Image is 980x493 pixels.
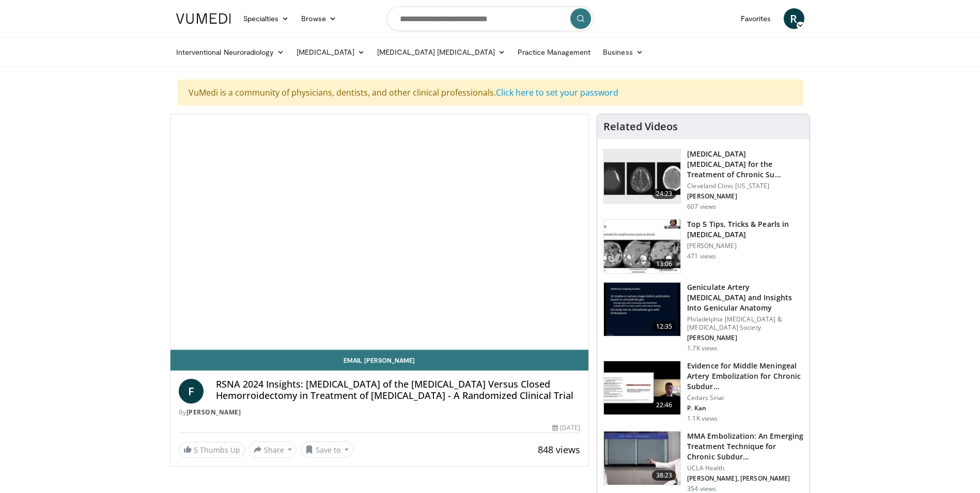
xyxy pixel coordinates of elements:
[249,441,297,458] button: Share
[687,431,803,462] h3: MMA Embolization: An Emerging Treatment Technique for Chronic Subdur…
[301,441,353,458] button: Save to
[687,474,803,483] p: [PERSON_NAME], [PERSON_NAME]
[603,149,803,211] a: 24:23 [MEDICAL_DATA] [MEDICAL_DATA] for the Treatment of Chronic Su… Cleveland Clinic [US_STATE] ...
[652,321,677,332] span: 12:35
[687,404,803,412] p: P. Kan
[687,315,803,332] p: Philadelphia [MEDICAL_DATA] & [MEDICAL_DATA] Society
[652,470,677,481] span: 38:23
[290,42,371,63] a: [MEDICAL_DATA]
[687,394,803,402] p: Cedars Sinai
[170,114,589,350] video-js: Video Player
[295,8,343,29] a: Browse
[652,259,677,269] span: 13:06
[186,408,241,417] a: [PERSON_NAME]
[603,282,803,352] a: 12:35 Geniculate Artery [MEDICAL_DATA] and Insights Into Genicular Anatomy Philadelphia [MEDICAL_...
[371,42,511,63] a: [MEDICAL_DATA] [MEDICAL_DATA]
[687,149,803,180] h3: [MEDICAL_DATA] [MEDICAL_DATA] for the Treatment of Chronic Su…
[604,432,680,485] img: 6a8b347c-63cd-4f6a-bd59-8649ef1555dc.150x105_q85_crop-smart_upscale.jpg
[179,442,245,458] a: 5 Thumbs Up
[687,344,718,352] p: 1.7K views
[552,423,580,433] div: [DATE]
[603,120,678,133] h4: Related Videos
[216,379,581,401] h4: RSNA 2024 Insights: [MEDICAL_DATA] of the [MEDICAL_DATA] Versus Closed Hemorroidectomy in Treatme...
[603,431,803,493] a: 38:23 MMA Embolization: An Emerging Treatment Technique for Chronic Subdur… UCLA Health [PERSON_N...
[687,414,718,423] p: 1.1K views
[603,219,803,274] a: 13:06 Top 5 Tips, Tricks & Pearls in [MEDICAL_DATA] [PERSON_NAME] 471 views
[387,6,594,31] input: Search topics, interventions
[604,149,680,203] img: 63821d75-5c38-4ca7-bb29-ce8e35b17261.150x105_q85_crop-smart_upscale.jpg
[597,42,649,63] a: Business
[687,485,716,493] p: 354 views
[687,182,803,190] p: Cleveland Clinic [US_STATE]
[603,361,803,423] a: 22:46 Evidence for Middle Meningeal Artery Embolization for Chronic Subdur… Cedars Sinai P. Kan 1...
[735,8,777,29] a: Favorites
[179,408,581,417] div: By
[687,361,803,392] h3: Evidence for Middle Meningeal Artery Embolization for Chronic Subdur…
[687,252,716,260] p: 471 views
[687,464,803,472] p: UCLA Health
[237,8,295,29] a: Specialties
[687,242,803,250] p: [PERSON_NAME]
[194,445,198,455] span: 5
[687,203,716,211] p: 607 views
[687,219,803,240] h3: Top 5 Tips, Tricks & Pearls in [MEDICAL_DATA]
[652,189,677,199] span: 24:23
[687,282,803,313] h3: Geniculate Artery [MEDICAL_DATA] and Insights Into Genicular Anatomy
[170,350,589,371] a: Email [PERSON_NAME]
[176,13,231,24] img: VuMedi Logo
[538,443,580,456] span: 848 views
[687,334,803,342] p: [PERSON_NAME]
[179,379,204,404] a: F
[604,283,680,336] img: 14765255-5e53-4ea1-a55d-e7f6a9a54f47.150x105_q85_crop-smart_upscale.jpg
[170,42,290,63] a: Interventional Neuroradiology
[604,220,680,273] img: e176b5fd-2514-4f19-8c7e-b3d0060df837.150x105_q85_crop-smart_upscale.jpg
[652,400,677,410] span: 22:46
[604,361,680,415] img: 13311615-811f-411b-abb9-798e807d72d4.150x105_q85_crop-smart_upscale.jpg
[496,87,618,98] a: Click here to set your password
[687,192,803,201] p: [PERSON_NAME]
[511,42,597,63] a: Practice Management
[178,80,803,105] div: VuMedi is a community of physicians, dentists, and other clinical professionals.
[784,8,804,29] a: R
